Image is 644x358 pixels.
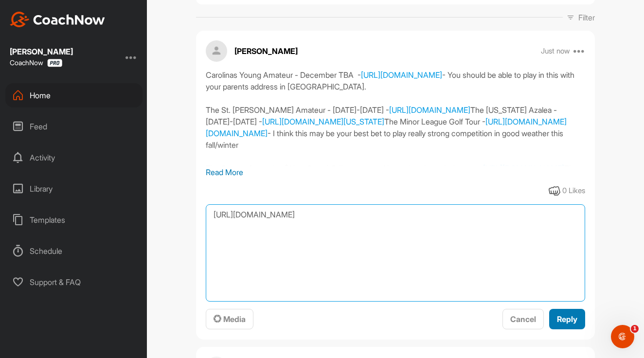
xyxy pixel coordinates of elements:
[541,46,570,56] p: Just now
[206,204,585,302] textarea: [URL][DOMAIN_NAME]
[389,105,470,115] a: [URL][DOMAIN_NAME]
[549,309,585,330] button: Reply
[5,239,143,263] div: Schedule
[361,70,442,80] a: [URL][DOMAIN_NAME]
[10,12,105,27] img: CoachNow
[234,45,298,57] p: [PERSON_NAME]
[5,145,143,170] div: Activity
[5,83,143,107] div: Home
[10,59,62,67] div: CoachNow
[562,185,585,197] div: 0 Likes
[631,325,639,333] span: 1
[510,314,536,324] span: Cancel
[206,166,585,178] p: Read More
[206,40,227,62] img: avatar
[262,117,384,126] a: [URL][DOMAIN_NAME][US_STATE]
[5,114,143,139] div: Feed
[214,314,246,324] span: Media
[502,309,544,330] button: Cancel
[10,48,73,55] div: [PERSON_NAME]
[557,314,577,324] span: Reply
[206,309,253,330] button: Media
[5,208,143,232] div: Templates
[578,12,595,23] p: Filter
[206,117,567,138] a: [URL][DOMAIN_NAME][DOMAIN_NAME]
[611,325,634,348] iframe: Intercom live chat
[206,69,585,166] div: Carolinas Young Amateur - December TBA - - You should be able to play in this with your parents a...
[5,270,143,294] div: Support & FAQ
[47,59,62,67] img: CoachNow Pro
[5,177,143,201] div: Library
